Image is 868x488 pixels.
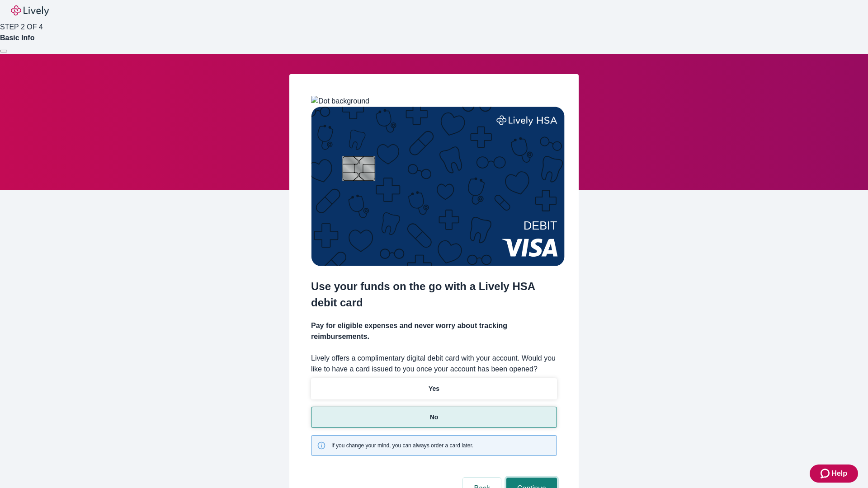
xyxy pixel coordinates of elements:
button: No [311,407,557,428]
img: Debit card [311,107,565,266]
span: If you change your mind, you can always order a card later. [331,441,473,450]
svg: Zendesk support icon [821,468,831,479]
button: Zendesk support iconHelp [810,465,858,483]
p: No [430,413,439,422]
label: Lively offers a complimentary digital debit card with your account. Would you like to have a card... [311,353,557,375]
p: Yes [429,384,439,394]
h4: Pay for eligible expenses and never worry about tracking reimbursements. [311,320,557,342]
h2: Use your funds on the go with a Lively HSA debit card [311,278,557,311]
button: Yes [311,378,557,399]
span: Help [831,468,847,479]
img: Lively [11,5,49,16]
img: Dot background [311,96,369,107]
